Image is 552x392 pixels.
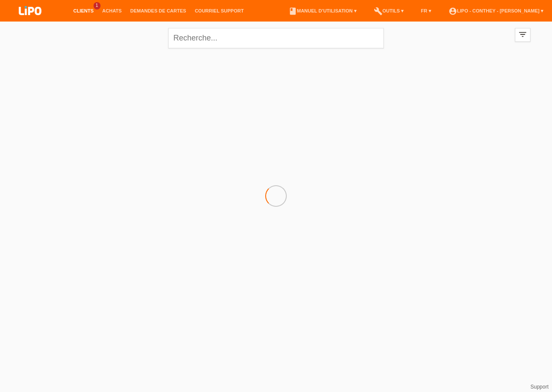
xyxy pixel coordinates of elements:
[518,30,527,39] i: filter_list
[444,8,548,13] a: account_circleLIPO - Conthey - [PERSON_NAME] ▾
[191,8,248,13] a: Courriel Support
[370,8,408,13] a: buildOutils ▾
[98,8,126,13] a: Achats
[9,18,52,24] a: LIPO pay
[289,7,297,16] i: book
[126,8,191,13] a: Demandes de cartes
[374,7,383,16] i: build
[168,28,384,48] input: Recherche...
[417,8,436,13] a: FR ▾
[530,384,549,390] a: Support
[284,8,361,13] a: bookManuel d’utilisation ▾
[69,8,98,13] a: Clients
[94,2,100,9] span: 1
[448,7,457,16] i: account_circle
